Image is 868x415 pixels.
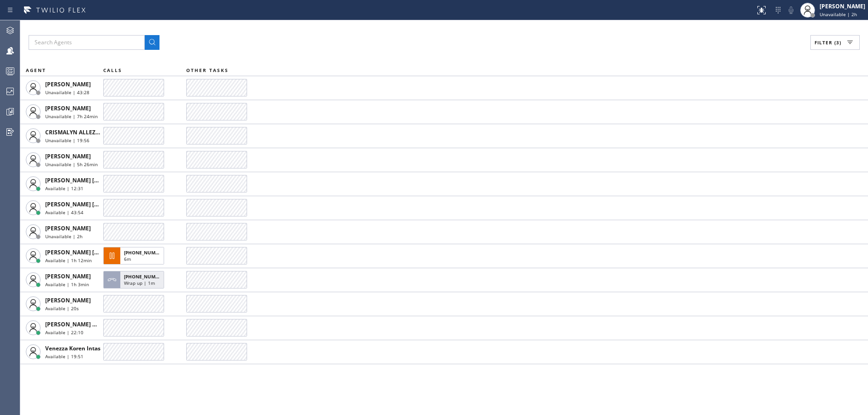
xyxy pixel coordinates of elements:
span: [PHONE_NUMBER] [124,273,166,280]
span: Unavailable | 2h [820,11,857,18]
span: Unavailable | 19:56 [45,137,89,144]
span: [PERSON_NAME] [PERSON_NAME] [45,200,138,208]
span: Wrap up | 1m [124,280,155,286]
span: [PERSON_NAME] [45,296,91,304]
span: Available | 1h 12min [45,257,92,264]
input: Search Agents [29,35,145,50]
button: [PHONE_NUMBER]Wrap up | 1m [103,268,167,291]
span: [PERSON_NAME] Guingos [45,320,115,328]
span: CRISMALYN ALLEZER [45,128,102,136]
span: CALLS [103,67,122,73]
span: [PERSON_NAME] [45,104,91,112]
button: Filter (3) [810,35,860,50]
span: OTHER TASKS [186,67,229,73]
button: [PHONE_NUMBER]6m [103,244,167,267]
span: Unavailable | 43:28 [45,89,89,96]
span: [PERSON_NAME] [45,224,91,232]
span: Available | 1h 3min [45,281,89,288]
span: Available | 20s [45,305,79,312]
span: 6m [124,256,131,262]
span: Available | 19:51 [45,353,83,360]
span: [PERSON_NAME] [45,152,91,160]
span: AGENT [26,67,46,73]
span: Unavailable | 7h 24min [45,113,98,120]
span: [PERSON_NAME] [45,80,91,88]
span: Unavailable | 2h [45,233,83,240]
span: Venezza Koren Intas [45,344,100,352]
span: [PERSON_NAME] [PERSON_NAME] [45,176,138,184]
span: Available | 22:10 [45,329,83,336]
button: Mute [785,4,797,17]
span: Available | 43:54 [45,209,83,216]
span: Filter (3) [815,39,841,46]
div: [PERSON_NAME] [820,2,865,10]
span: [PERSON_NAME] [45,272,91,280]
span: [PHONE_NUMBER] [124,249,166,256]
span: Unavailable | 5h 26min [45,161,98,168]
span: [PERSON_NAME] [PERSON_NAME] Dahil [45,248,154,256]
span: Available | 12:31 [45,185,83,192]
